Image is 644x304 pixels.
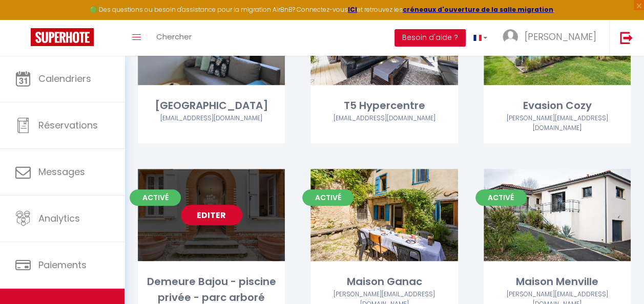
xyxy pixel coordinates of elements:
[31,28,94,46] img: Super Booking
[495,20,609,56] a: ... [PERSON_NAME]
[38,258,87,271] span: Paiements
[348,5,357,14] a: ICI
[475,189,527,206] span: Activé
[38,212,80,225] span: Analytics
[310,114,458,123] div: Airbnb
[525,30,596,43] span: [PERSON_NAME]
[181,205,242,225] a: Editer
[310,274,458,290] div: Maison Ganac
[302,189,354,206] span: Activé
[38,72,91,85] span: Calendriers
[8,4,39,35] button: Ouvrir le widget de chat LiveChat
[503,29,518,45] img: ...
[600,258,636,296] iframe: Chat
[138,98,285,114] div: [GEOGRAPHIC_DATA]
[156,31,192,42] span: Chercher
[310,98,458,114] div: T5 Hypercentre
[130,189,181,206] span: Activé
[484,114,631,133] div: Airbnb
[38,165,85,178] span: Messages
[38,119,98,132] span: Réservations
[138,114,285,123] div: Airbnb
[394,29,466,47] button: Besoin d'aide ?
[149,20,199,56] a: Chercher
[484,274,631,290] div: Maison Menville
[403,5,553,14] a: créneaux d'ouverture de la salle migration
[620,31,633,44] img: logout
[484,98,631,114] div: Evasion Cozy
